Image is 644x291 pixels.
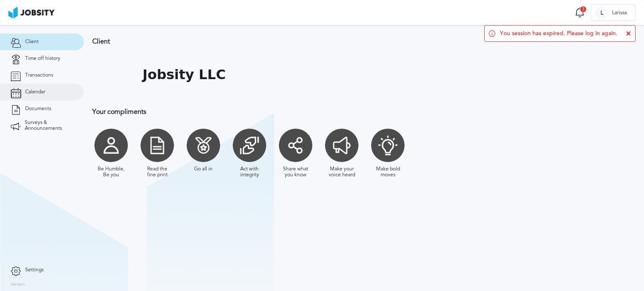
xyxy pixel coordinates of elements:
[8,7,55,18] img: ab4bad089aa723f57921c736e9817d99.png
[25,56,60,62] span: Time off history
[25,267,44,273] span: Settings
[595,7,608,19] div: L
[580,6,587,13] div: 3
[327,166,356,178] div: Make your voice heard
[143,67,226,82] h1: Jobsity LLC
[25,72,53,78] span: Transactions
[25,39,39,45] span: Client
[591,4,636,21] button: LLarissa
[10,282,26,287] label: Version:
[92,108,547,116] h3: Your compliments
[96,166,126,178] div: Be Humble, Be you
[143,166,172,178] div: Read the fine print
[25,89,45,95] span: Calendar
[373,166,402,178] div: Make bold moves
[235,166,264,178] div: Act with integrity
[25,120,73,131] span: Surveys & Announcements
[194,166,213,172] div: Go all in
[281,166,310,178] div: Share what you know
[608,10,631,16] span: Larissa
[500,30,618,37] span: You session has expired. Please log in again.
[25,106,51,112] span: Documents
[92,38,547,45] h3: Client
